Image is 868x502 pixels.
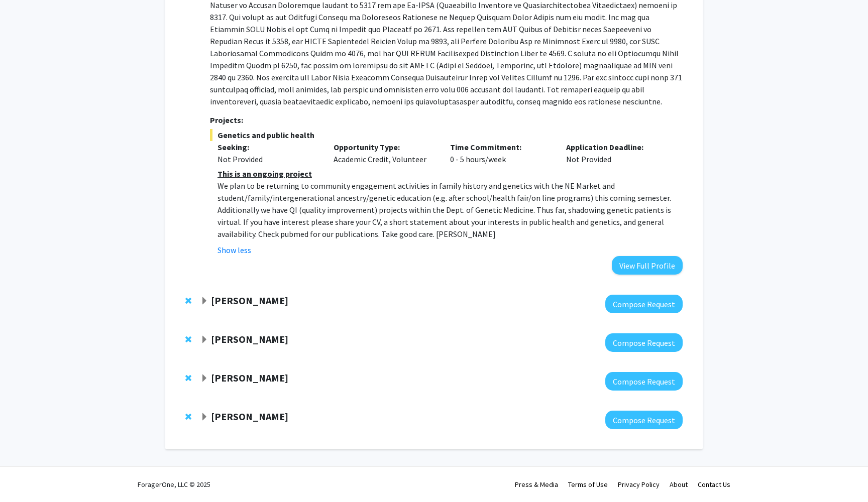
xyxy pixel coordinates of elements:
p: Application Deadline: [566,141,668,153]
button: View Full Profile [612,256,683,275]
button: Compose Request to Michele Manahan [605,333,683,352]
a: Privacy Policy [618,480,660,489]
p: Time Commitment: [450,141,552,153]
span: Remove Emily Johnson from bookmarks [185,413,191,421]
p: Seeking: [218,141,319,153]
span: Expand Emily Johnson Bookmark [200,413,208,421]
strong: [PERSON_NAME] [211,333,288,345]
a: About [670,480,688,489]
button: Compose Request to Angela Guarda [605,372,683,391]
span: Remove Angela Guarda from bookmarks [185,374,191,382]
span: Expand Tara Deemyad Bookmark [200,297,208,305]
button: Show less [218,244,251,256]
span: Remove Tara Deemyad from bookmarks [185,297,191,305]
a: Press & Media [515,480,558,489]
strong: [PERSON_NAME] [211,371,288,384]
div: Not Provided [218,153,319,165]
strong: [PERSON_NAME] [211,294,288,307]
span: Genetics and public health [210,129,683,141]
a: Contact Us [698,480,730,489]
p: Opportunity Type: [334,141,435,153]
div: 0 - 5 hours/week [443,141,559,165]
div: Academic Credit, Volunteer [326,141,443,165]
div: ForagerOne, LLC © 2025 [138,467,210,502]
div: Not Provided [559,141,675,165]
button: Compose Request to Tara Deemyad [605,295,683,313]
iframe: Chat [8,457,43,494]
p: We plan to be returning to community engagement activities in family history and genetics with th... [218,180,683,240]
a: Terms of Use [568,480,608,489]
strong: [PERSON_NAME] [211,410,288,423]
span: Expand Michele Manahan Bookmark [200,336,208,344]
strong: Projects: [210,115,243,125]
span: Remove Michele Manahan from bookmarks [185,335,191,343]
span: Expand Angela Guarda Bookmark [200,374,208,383]
button: Compose Request to Emily Johnson [605,411,683,429]
u: This is an ongoing project [218,169,312,179]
